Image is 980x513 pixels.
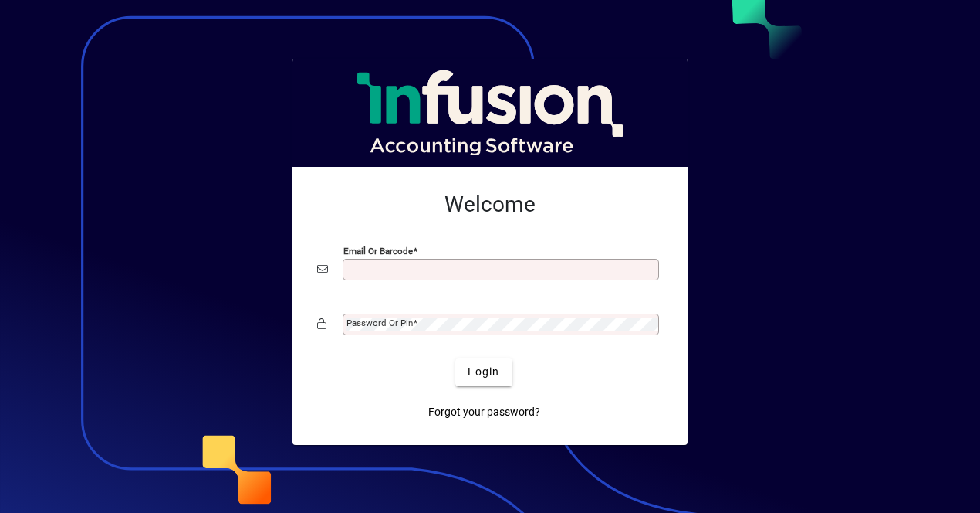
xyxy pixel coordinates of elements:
[468,364,499,380] span: Login
[422,399,546,426] a: Forgot your password?
[346,318,413,328] mat-label: Password or Pin
[428,404,540,420] span: Forgot your password?
[343,245,413,256] mat-label: Email or Barcode
[455,358,512,386] button: Login
[317,192,663,218] h2: Welcome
